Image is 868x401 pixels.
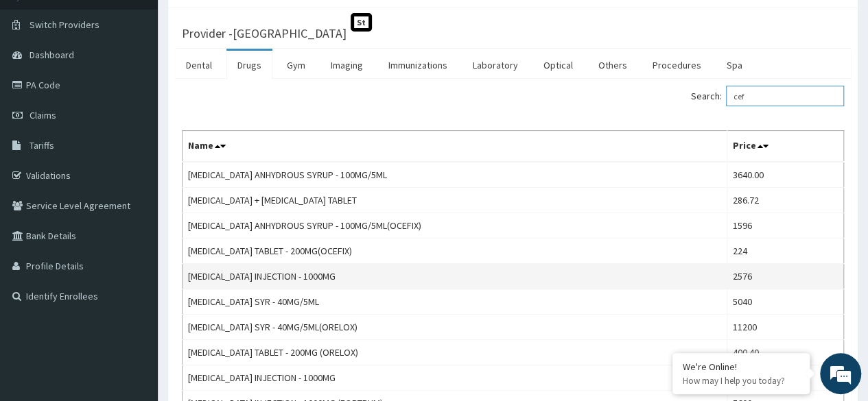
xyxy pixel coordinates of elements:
[183,239,727,264] td: [MEDICAL_DATA] TABLET - 200MG(OCEFIX)
[727,131,843,162] th: Price
[727,239,843,264] td: 224
[462,51,529,80] a: Laboratory
[30,139,54,151] span: Tariffs
[727,213,843,239] td: 1596
[532,51,584,80] a: Optical
[183,264,727,289] td: [MEDICAL_DATA] INJECTION - 1000MG
[183,213,727,239] td: [MEDICAL_DATA] ANHYDROUS SYRUP - 100MG/5ML(OCEFIX)
[183,289,727,315] td: [MEDICAL_DATA] SYR - 40MG/5ML
[727,188,843,213] td: 286.72
[727,264,843,289] td: 2576
[182,27,347,40] h3: Provider - [GEOGRAPHIC_DATA]
[175,51,223,80] a: Dental
[727,315,843,340] td: 11200
[727,162,843,188] td: 3640.00
[225,7,258,40] div: Minimize live chat window
[727,340,843,365] td: 400.40
[30,19,99,31] span: Switch Providers
[727,289,843,315] td: 5040
[80,116,189,254] span: We're online!
[226,51,272,80] a: Drugs
[691,86,844,106] label: Search:
[683,361,799,373] div: We're Online!
[71,77,231,95] div: Chat with us now
[183,131,727,162] th: Name
[7,260,261,308] textarea: Type your message and hit 'Enter'
[30,49,74,61] span: Dashboard
[25,69,56,103] img: d_794563401_company_1708531726252_794563401
[351,13,372,32] span: St
[183,188,727,213] td: [MEDICAL_DATA] + [MEDICAL_DATA] TABLET
[587,51,638,80] a: Others
[183,340,727,365] td: [MEDICAL_DATA] TABLET - 200MG (ORELOX)
[716,51,753,80] a: Spa
[377,51,458,80] a: Immunizations
[683,375,799,387] p: How may I help you today?
[726,86,844,106] input: Search:
[183,315,727,340] td: [MEDICAL_DATA] SYR - 40MG/5ML(ORELOX)
[276,51,316,80] a: Gym
[642,51,712,80] a: Procedures
[183,365,727,391] td: [MEDICAL_DATA] INJECTION - 1000MG
[30,109,56,121] span: Claims
[183,162,727,188] td: [MEDICAL_DATA] ANHYDROUS SYRUP - 100MG/5ML
[320,51,374,80] a: Imaging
